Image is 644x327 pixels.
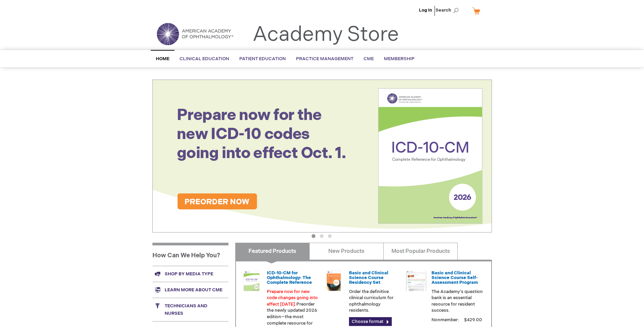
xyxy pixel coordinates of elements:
[431,289,483,314] p: The Academy's question bank is an essential resource for resident success.
[431,270,478,286] a: Basic and Clinical Science Course Self-Assessment Program
[152,298,228,321] a: Technicians and nurses
[328,234,332,238] button: 3 of 3
[419,7,432,13] a: Log In
[156,56,169,62] span: Home
[436,3,461,17] span: Search
[349,317,392,326] a: Choose format
[267,270,312,286] a: ICD-10-CM for Ophthalmology: The Complete Reference
[463,317,483,323] span: $429.00
[312,234,315,238] button: 1 of 3
[241,271,262,291] img: 0120008u_42.png
[296,56,353,62] span: Practice Management
[364,56,374,62] span: CME
[431,316,459,324] strong: Nonmember:
[253,22,399,47] a: Academy Store
[349,270,388,286] a: Basic and Clinical Science Course Residency Set
[384,56,415,62] span: Membership
[152,266,228,282] a: Shop by media type
[152,282,228,298] a: Learn more about CME
[320,234,324,238] button: 2 of 3
[349,289,401,314] p: Order the definitive clinical curriculum for ophthalmology residents.
[309,243,384,260] a: New Products
[235,243,310,260] a: Featured Products
[180,56,229,62] span: Clinical Education
[267,289,318,307] font: Prepare now for new code changes going into effect [DATE].
[383,243,458,260] a: Most Popular Products
[406,271,426,291] img: bcscself_20.jpg
[324,271,344,291] img: 02850963u_47.png
[239,56,286,62] span: Patient Education
[152,243,228,266] h1: How Can We Help You?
